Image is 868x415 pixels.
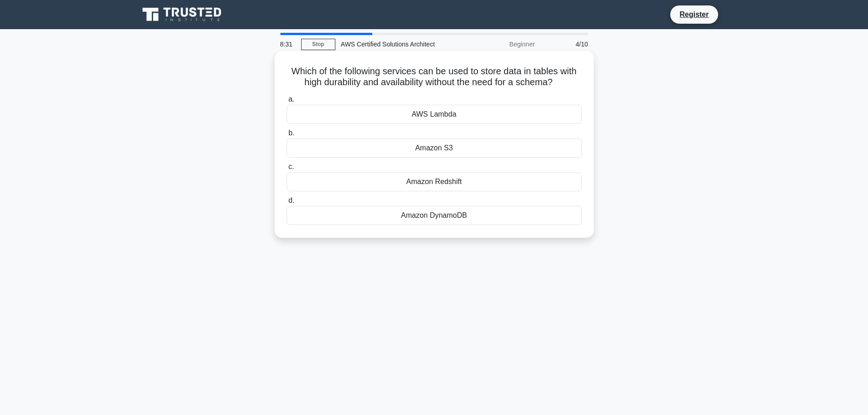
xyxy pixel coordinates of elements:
a: Stop [301,39,335,50]
div: Amazon DynamoDB [287,206,582,225]
span: d. [288,196,294,204]
h5: Which of the following services can be used to store data in tables with high durability and avai... [286,66,583,88]
div: Amazon Redshift [287,172,582,191]
div: AWS Certified Solutions Architect [335,35,461,53]
div: Beginner [461,35,540,53]
div: 8:31 [275,35,301,53]
div: AWS Lambda [287,105,582,124]
div: Amazon S3 [287,138,582,158]
span: b. [288,129,294,137]
div: 4/10 [540,35,594,53]
span: c. [288,163,294,170]
span: a. [288,95,294,103]
a: Register [674,9,714,20]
